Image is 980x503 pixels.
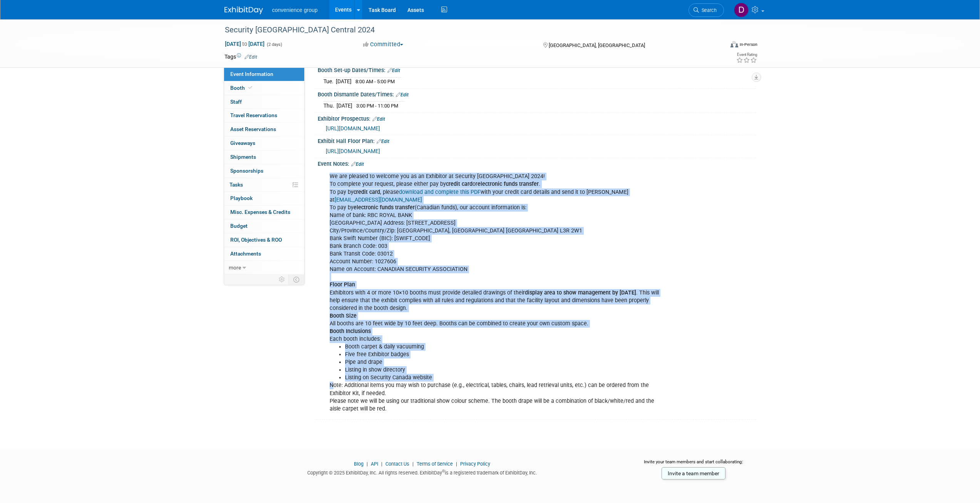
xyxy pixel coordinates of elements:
[739,42,757,47] div: In-Person
[632,459,756,470] div: Invite your team members and start collaborating:
[224,178,304,192] a: Tasks
[410,461,415,467] span: |
[272,7,318,13] span: convenience group
[336,77,352,86] td: [DATE]
[399,189,481,195] a: download and complete this PDF
[371,461,378,467] a: API
[730,41,738,47] img: Format-Inperson.png
[230,112,277,118] span: Travel Reservations
[345,358,667,366] li: Pipe and drape
[662,467,725,479] a: Invite a team member
[248,86,252,90] i: Booth reservation complete
[224,81,304,95] a: Booth
[454,461,459,467] span: |
[318,135,756,145] div: Exhibit Hall Floor Plan:
[387,68,400,73] a: Edit
[365,461,370,467] span: |
[330,328,371,335] b: Booth Inclusions
[353,204,415,211] b: electronic funds transfer
[345,366,667,374] li: Listing in show directory
[230,154,256,160] span: Shipments
[326,125,380,131] a: [URL][DOMAIN_NAME]
[288,274,304,284] td: Toggle Event Tabs
[230,182,243,188] span: Tasks
[699,7,717,13] span: Search
[525,289,636,296] b: display area to show management by [DATE]
[477,181,539,187] b: electronic funds transfer
[372,116,385,122] a: Edit
[360,40,406,49] button: Committed
[222,23,712,37] div: Security [GEOGRAPHIC_DATA] Central 2024
[356,103,398,109] span: 3:00 PM - 11:00 PM
[549,42,645,48] span: [GEOGRAPHIC_DATA], [GEOGRAPHIC_DATA]
[446,181,472,187] b: credit card
[377,139,389,144] a: Edit
[326,148,380,154] a: [URL][DOMAIN_NAME]
[224,123,304,136] a: Asset Reservations
[345,343,667,351] li: Booth carpet & daily vacuuming
[345,374,667,382] li: Listing on Security Canada website
[229,264,241,271] span: more
[385,461,409,467] a: Contact Us
[224,192,304,205] a: Playbook
[224,150,304,164] a: Shipments
[230,237,282,243] span: ROI, Objectives & ROO
[245,54,257,60] a: Edit
[335,197,422,203] a: [EMAIL_ADDRESS][DOMAIN_NAME]
[323,102,337,110] td: Thu.
[318,113,756,123] div: Exhibitor Prospectus:
[734,3,749,17] img: Diego Boechat
[355,79,395,84] span: 8:00 AM - 5:00 PM
[353,189,380,195] b: credit card
[330,313,357,319] b: Booth Size
[224,109,304,122] a: Travel Reservations
[230,251,261,257] span: Attachments
[224,40,265,47] span: [DATE] [DATE]
[396,92,409,98] a: Edit
[230,85,254,91] span: Booth
[224,233,304,247] a: ROI, Objectives & ROO
[318,89,756,99] div: Booth Dismantle Dates/Times:
[224,53,257,61] td: Tags
[266,42,282,47] span: (2 days)
[224,164,304,178] a: Sponsorships
[337,102,352,110] td: [DATE]
[318,158,756,168] div: Event Notes:
[689,3,724,17] a: Search
[351,161,364,167] a: Edit
[417,461,453,467] a: Terms of Service
[230,195,253,201] span: Playbook
[230,71,273,77] span: Event Information
[230,223,248,229] span: Budget
[379,461,384,467] span: |
[224,67,304,81] a: Event Information
[224,205,304,219] a: Misc. Expenses & Credits
[460,461,490,467] a: Privacy Policy
[736,53,757,57] div: Event Rating
[678,40,758,52] div: Event Format
[230,168,263,174] span: Sponsorships
[230,140,255,146] span: Giveaways
[323,77,336,86] td: Tue.
[230,99,242,105] span: Staff
[224,219,304,233] a: Budget
[230,126,276,132] span: Asset Reservations
[330,281,355,288] b: Floor Plan
[318,64,756,74] div: Booth Set-up Dates/Times:
[345,351,667,358] li: Five free Exhibitor badges
[354,461,364,467] a: Blog
[224,136,304,150] a: Giveaways
[224,261,304,274] a: more
[275,274,289,284] td: Personalize Event Tab Strip
[224,95,304,109] a: Staff
[230,209,290,215] span: Misc. Expenses & Credits
[224,468,620,476] div: Copyright © 2025 ExhibitDay, Inc. All rights reserved. ExhibitDay is a registered trademark of Ex...
[442,469,445,473] sup: ®
[224,247,304,261] a: Attachments
[241,41,248,47] span: to
[324,169,671,416] div: We are pleased to welcome you as an Exhibitor at Security [GEOGRAPHIC_DATA] 2024! To complete you...
[224,7,263,14] img: ExhibitDay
